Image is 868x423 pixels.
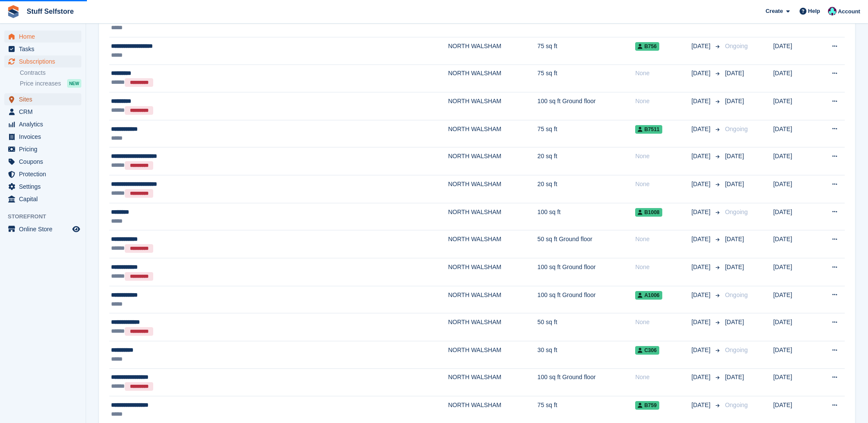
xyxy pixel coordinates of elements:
span: [DATE] [725,70,744,77]
span: Home [19,31,71,43]
td: NORTH WALSHAM [448,341,537,369]
td: [DATE] [773,175,815,203]
span: [DATE] [692,401,712,410]
a: menu [4,93,81,105]
td: NORTH WALSHAM [448,147,537,175]
span: Ongoing [725,43,748,49]
span: [DATE] [692,180,712,189]
td: 75 sq ft [537,64,635,92]
div: NEW [67,79,81,88]
span: Ongoing [725,208,748,215]
span: [DATE] [692,346,712,355]
a: Contracts [20,69,81,77]
td: NORTH WALSHAM [448,203,537,230]
td: NORTH WALSHAM [448,120,537,147]
a: menu [4,193,81,205]
span: [DATE] [725,319,744,325]
td: 100 sq ft Ground floor [537,92,635,120]
span: [DATE] [692,318,712,327]
span: [DATE] [692,69,712,78]
td: [DATE] [773,120,815,147]
span: Help [808,7,820,15]
a: Preview store [71,224,81,234]
td: [DATE] [773,230,815,258]
td: NORTH WALSHAM [448,368,537,396]
span: Coupons [19,156,71,168]
span: Analytics [19,118,71,130]
a: menu [4,168,81,180]
a: menu [4,156,81,168]
a: menu [4,143,81,155]
td: 20 sq ft [537,175,635,203]
td: [DATE] [773,92,815,120]
span: [DATE] [725,236,744,242]
div: None [635,180,692,189]
span: Subscriptions [19,55,71,67]
span: [DATE] [725,181,744,187]
img: Simon Gardner [828,7,837,15]
td: [DATE] [773,368,815,396]
span: Pricing [19,143,71,155]
span: Ongoing [725,402,748,408]
span: [DATE] [692,125,712,134]
a: menu [4,181,81,193]
span: B7511 [635,125,662,134]
a: menu [4,131,81,143]
span: Ongoing [725,126,748,132]
span: Storefront [8,212,86,221]
td: [DATE] [773,37,815,64]
td: 20 sq ft [537,147,635,175]
span: [DATE] [692,373,712,382]
td: NORTH WALSHAM [448,92,537,120]
td: 30 sq ft [537,341,635,369]
span: CRM [19,106,71,118]
span: [DATE] [692,291,712,300]
td: 100 sq ft [537,203,635,230]
td: NORTH WALSHAM [448,10,537,37]
td: NORTH WALSHAM [448,230,537,258]
td: NORTH WALSHAM [448,286,537,313]
td: [DATE] [773,203,815,230]
span: Sites [19,93,71,105]
span: C306 [635,346,659,355]
td: NORTH WALSHAM [448,37,537,64]
td: 50 sq ft [537,313,635,341]
span: B759 [635,401,659,410]
span: [DATE] [725,374,744,380]
span: [DATE] [692,97,712,106]
td: [DATE] [773,10,815,37]
span: Settings [19,181,71,193]
span: [DATE] [692,208,712,217]
div: None [635,318,692,327]
span: Ongoing [725,346,748,353]
span: [DATE] [692,152,712,161]
span: B1008 [635,208,662,217]
span: Price increases [20,80,61,88]
span: [DATE] [725,98,744,104]
span: [DATE] [725,264,744,270]
td: NORTH WALSHAM [448,64,537,92]
span: [DATE] [725,153,744,159]
span: Invoices [19,131,71,143]
a: menu [4,118,81,130]
td: [DATE] [773,64,815,92]
span: [DATE] [692,42,712,51]
span: [DATE] [692,235,712,244]
td: 50 sq ft Ground floor [537,230,635,258]
span: Account [838,7,860,16]
span: Tasks [19,43,71,55]
span: Create [766,7,783,15]
td: NORTH WALSHAM [448,175,537,203]
span: A1006 [635,291,662,300]
span: B756 [635,42,659,51]
span: Protection [19,168,71,180]
span: Online Store [19,223,71,235]
a: menu [4,223,81,235]
td: 100 sq ft Ground floor [537,258,635,286]
span: Capital [19,193,71,205]
td: [DATE] [773,313,815,341]
a: menu [4,106,81,118]
div: None [635,152,692,161]
td: 100 sq ft [537,10,635,37]
a: menu [4,43,81,55]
